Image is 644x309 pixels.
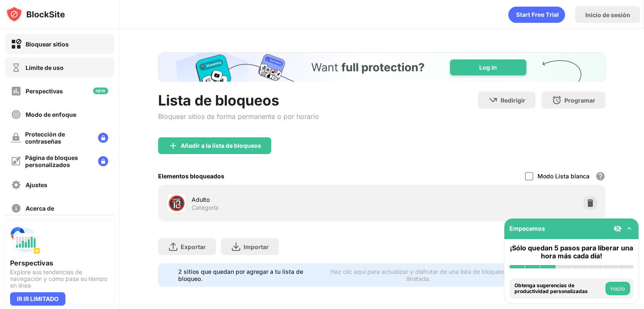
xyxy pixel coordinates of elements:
font: Hazlo [610,286,625,292]
img: eye-not-visible.svg [613,224,622,233]
img: lock-menu.svg [98,133,108,143]
font: Añadir a la lista de bloqueos [181,142,261,149]
font: Modo de enfoque [26,111,76,118]
img: insights-off.svg [11,86,21,96]
font: Ajustes [26,181,47,188]
font: IR IR LIMITADO [17,295,59,302]
img: new-icon.svg [93,88,108,94]
iframe: Banner [158,52,605,82]
font: Empecemos [509,225,545,232]
font: Protección de contraseñas [25,131,65,145]
font: Lista de bloqueos [158,92,279,109]
font: Elementos bloqueados [158,173,224,180]
font: Modo Lista blanca [538,173,589,180]
img: lock-menu.svg [98,156,108,166]
img: about-off.svg [11,203,21,214]
font: Bloquear sitios de forma permanente o por horario [158,112,319,121]
font: Haz clic aquí para actualizar y disfrutar de una lista de bloqueos ilimitada. [330,268,507,282]
img: block-on.svg [11,39,21,49]
font: Explore sus tendencias de navegación y cómo pasa su tiempo en línea [10,268,107,289]
img: logo-blocksite.svg [6,6,65,23]
font: Obtenga sugerencias de productividad personalizadas [514,282,588,294]
img: push-insights.svg [10,225,40,255]
font: Importar [244,243,269,250]
font: Bloquear sitios [26,41,69,48]
font: Categoría [192,204,218,211]
font: Perspectivas [10,259,53,267]
div: animación [508,6,565,23]
font: Programar [564,97,595,104]
img: customize-block-page-off.svg [11,156,21,166]
img: time-usage-off.svg [11,62,21,73]
font: Inicio de sesión [585,11,630,18]
font: Exportar [181,243,206,250]
font: Acerca de [26,205,54,212]
font: 2 sitios que quedan por agregar a tu lista de bloqueo. [178,268,303,282]
font: Límite de uso [26,64,64,71]
font: Adulto [192,196,210,203]
img: settings-off.svg [11,180,21,190]
font: ¡Sólo quedan 5 pasos para liberar una hora más cada día! [510,244,633,260]
font: Página de bloques personalizados [25,154,78,168]
img: omni-setup-toggle.svg [625,224,634,233]
font: 🔞 [168,194,185,211]
font: Perspectivas [26,88,63,95]
img: focus-off.svg [11,109,21,120]
button: Hazlo [605,282,630,295]
img: password-protection-off.svg [11,133,21,143]
font: Redirigir [501,97,525,104]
